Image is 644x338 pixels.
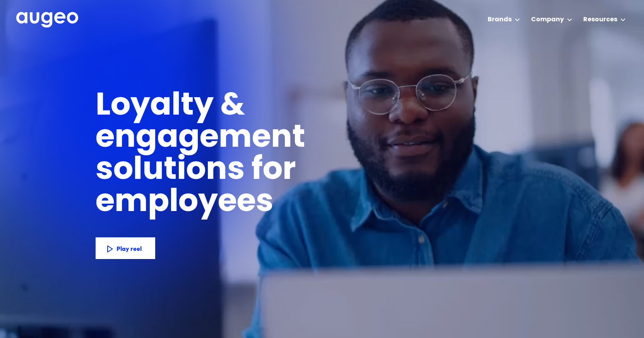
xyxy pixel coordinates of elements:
div: Brands [488,15,512,24]
a: Play reel [96,237,155,259]
div: Resources [583,15,617,24]
a: home [16,12,78,28]
h1: Loyalty & engagement solutions for [96,91,430,187]
h1: employees [96,187,287,219]
div: Company [531,15,564,24]
img: Augeo's full logo in white. [16,12,78,28]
